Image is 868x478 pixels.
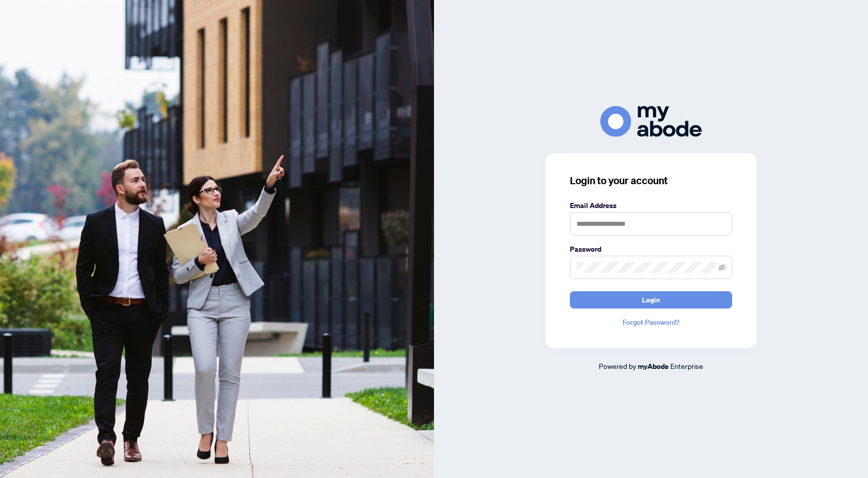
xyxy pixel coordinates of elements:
a: myAbode [638,361,669,372]
span: eye-invisible [718,264,726,271]
a: Forgot Password? [570,317,732,328]
h3: Login to your account [570,174,732,188]
button: Login [570,291,732,309]
img: ma-logo [600,106,702,137]
label: Password [570,244,732,255]
span: Enterprise [670,361,703,370]
span: Powered by [599,361,636,370]
label: Email Address [570,200,732,211]
span: Login [642,292,660,308]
